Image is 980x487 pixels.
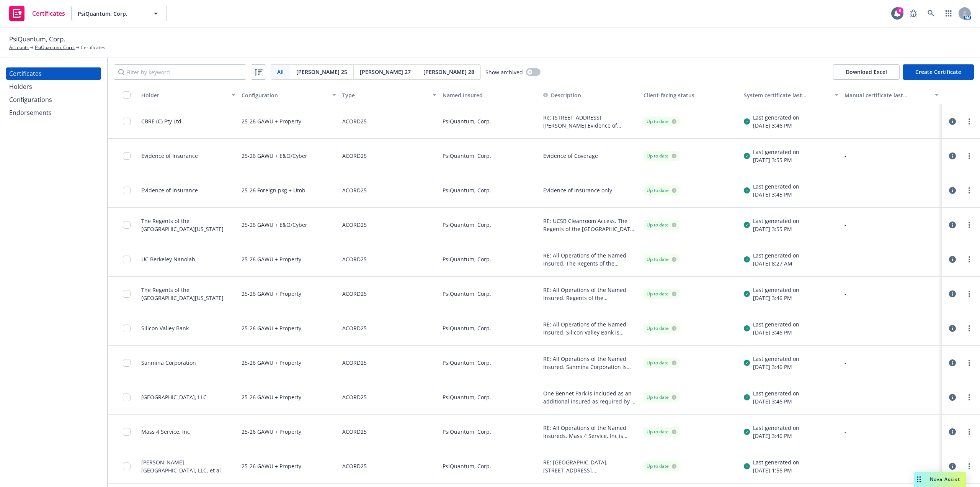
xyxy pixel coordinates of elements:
button: RE: All Operations of the Named Insured. The Regents of the [GEOGRAPHIC_DATA][US_STATE] is includ... [543,251,637,267]
button: Nova Assist [914,472,966,487]
div: Up to date [647,187,676,194]
div: Named Insured [443,91,537,99]
span: [PERSON_NAME] 27 [360,68,411,76]
div: - [844,117,939,125]
button: Client-facing status [640,86,741,104]
button: Holder [138,86,238,104]
button: RE: UCSB Cleanroom Access. The Regents of the [GEOGRAPHIC_DATA][US_STATE] is included as addition... [543,217,637,233]
div: PsiQuantum, Corp. [439,139,540,173]
input: Select all [123,91,131,99]
div: [DATE] 3:55 PM [753,225,799,233]
div: ACORD25 [342,178,367,203]
div: ACORD25 [342,316,367,341]
div: 25-26 GAWU + Property [242,109,301,134]
button: PsiQuantum, Corp. [71,6,167,21]
button: Manual certificate last generated [841,86,942,104]
div: [DATE] 3:45 PM [753,190,799,198]
span: Nova Assist [930,476,960,482]
a: Report a Bug [906,6,921,21]
span: [PERSON_NAME] 25 [296,68,347,76]
a: more [965,151,974,161]
div: Last generated on [753,389,799,397]
div: Silicon Valley Bank [141,324,189,332]
div: [DATE] 1:56 PM [753,466,799,474]
input: Toggle Row Selected [123,428,131,436]
div: Last generated on [753,182,799,190]
button: Named Insured [439,86,540,104]
a: more [965,427,974,436]
div: 25-26 GAWU + Property [242,281,301,306]
input: Toggle Row Selected [123,325,131,332]
div: The Regents of the [GEOGRAPHIC_DATA][US_STATE] [141,217,235,233]
div: 25-26 GAWU + E&O/Cyber [242,143,307,168]
div: PsiQuantum, Corp. [439,311,540,346]
div: Sanmina Corporation [141,359,196,367]
div: Up to date [647,463,676,470]
a: Configurations [6,93,101,106]
div: ACORD25 [342,281,367,306]
button: Type [339,86,439,104]
a: Endorsements [6,107,101,119]
input: Toggle Row Selected [123,221,131,229]
a: more [965,289,974,298]
span: RE: All Operations of the Named Insured. Sanmina Corporation is additional insured to General Lia... [543,355,637,371]
div: ACORD25 [342,247,367,272]
span: RE: All Operations of the Named Insured. Regents of the [GEOGRAPHIC_DATA][US_STATE] is additional... [543,286,637,302]
div: Last generated on [753,113,799,121]
div: Mass 4 Service, Inc [141,428,190,436]
div: - [844,359,939,367]
div: - [844,462,939,470]
div: ACORD25 [342,143,367,168]
div: Type [342,91,428,99]
button: Configuration [238,86,339,104]
button: Re: [STREET_ADDRESS][PERSON_NAME] Evidence of Coverage [543,113,637,130]
button: System certificate last generated [741,86,841,104]
button: Evidence of Coverage [543,152,598,160]
div: Up to date [647,428,676,435]
div: PsiQuantum, Corp. [439,208,540,242]
div: UC Berkeley Nanolab [141,255,195,263]
a: Accounts [9,44,29,51]
a: Certificates [6,67,101,80]
div: - [844,324,939,332]
div: Last generated on [753,286,799,294]
div: Up to date [647,118,676,125]
div: - [844,152,939,160]
div: ACORD25 [342,109,367,134]
a: Certificates [6,3,68,24]
span: Download Excel [833,64,900,80]
span: Certificates [81,44,105,51]
input: Toggle Row Selected [123,256,131,263]
div: Up to date [647,290,676,297]
div: 25-26 GAWU + Property [242,454,301,479]
div: - [844,186,939,194]
div: - [844,393,939,401]
div: PsiQuantum, Corp. [439,380,540,415]
a: Holders [6,80,101,93]
div: Configurations [9,93,52,106]
button: RE: [GEOGRAPHIC_DATA], [STREET_ADDRESS]. [PERSON_NAME][GEOGRAPHIC_DATA], LLC and its respective p... [543,458,637,474]
div: PsiQuantum, Corp. [439,346,540,380]
a: more [965,255,974,264]
div: Up to date [647,359,676,366]
div: [DATE] 3:46 PM [753,328,799,336]
div: Last generated on [753,355,799,363]
div: Holders [9,80,32,93]
div: [DATE] 3:46 PM [753,294,799,302]
div: 25-26 GAWU + Property [242,350,301,375]
div: Up to date [647,394,676,401]
input: Filter by keyword [114,64,246,80]
button: Description [543,91,581,99]
input: Toggle Row Selected [123,290,131,298]
button: RE: All Operations of the Named Insured. Silicon Valley Bank is additional insured as respects Ge... [543,320,637,336]
button: One Bennet Park is included as an additional insured as required by a written contract with respe... [543,389,637,405]
div: Last generated on [753,217,799,225]
div: ACORD25 [342,454,367,479]
div: [DATE] 3:46 PM [753,363,799,371]
div: 25-26 GAWU + Property [242,247,301,272]
div: Last generated on [753,148,799,156]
